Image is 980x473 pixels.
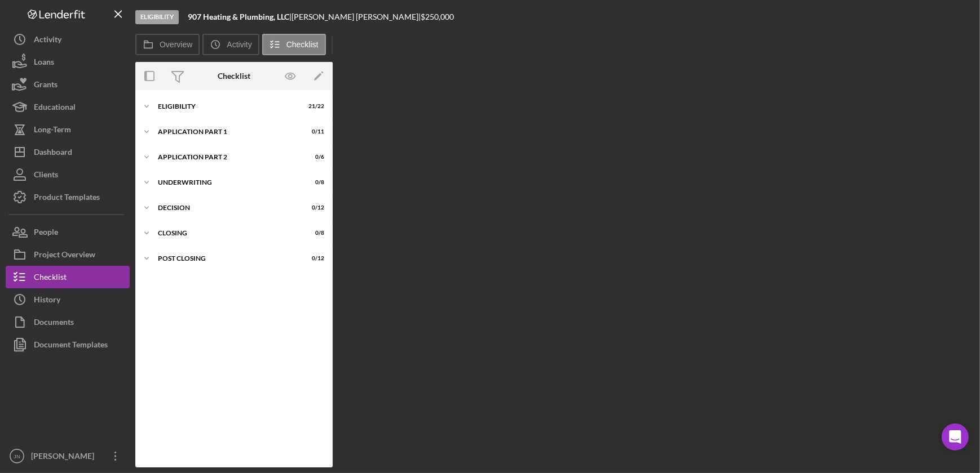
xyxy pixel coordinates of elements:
label: Activity [227,40,251,49]
div: Checklist [218,72,250,81]
button: Loans [6,51,130,73]
div: Eligibility [135,10,179,24]
div: | [188,12,292,21]
div: 21 / 22 [304,103,324,110]
button: Overview [135,34,200,55]
div: Closing [158,230,296,236]
div: Post Closing [158,255,296,262]
div: Activity [34,28,61,53]
div: [PERSON_NAME] [PERSON_NAME] | [292,12,421,21]
button: Educational [6,96,130,118]
div: History [34,288,60,314]
div: Educational [34,96,76,121]
div: 0 / 12 [304,255,324,262]
button: Long-Term [6,118,130,141]
div: [PERSON_NAME] [28,445,101,470]
div: Document Templates [34,333,108,359]
div: People [34,221,58,246]
div: Documents [34,311,74,336]
button: Document Templates [6,333,130,356]
button: JN[PERSON_NAME] [6,445,130,467]
div: 0 / 6 [304,154,324,160]
div: Eligibility [158,103,296,110]
div: Open Intercom Messenger [942,423,969,450]
div: 0 / 8 [304,230,324,236]
button: Clients [6,163,130,186]
label: Overview [160,40,192,49]
div: Checklist [34,266,67,291]
button: Activity [6,28,130,51]
div: 0 / 11 [304,128,324,135]
button: Checklist [262,34,326,55]
span: $250,000 [421,12,454,21]
button: People [6,221,130,243]
div: Underwriting [158,179,296,186]
div: Grants [34,73,58,99]
div: Dashboard [34,141,72,166]
text: JN [14,453,20,459]
label: Checklist [286,40,319,49]
div: Clients [34,163,58,189]
button: Grants [6,73,130,96]
b: 907 Heating & Plumbing, LLC [188,12,289,21]
div: Loans [34,51,54,76]
div: Project Overview [34,243,95,269]
button: History [6,288,130,311]
button: Checklist [6,266,130,288]
div: 0 / 12 [304,204,324,211]
div: Long-Term [34,118,71,144]
button: Documents [6,311,130,333]
div: Application Part 1 [158,128,296,135]
button: Product Templates [6,186,130,208]
button: Activity [202,34,259,55]
div: Product Templates [34,186,100,211]
div: Decision [158,204,296,211]
button: Dashboard [6,141,130,163]
button: Project Overview [6,243,130,266]
div: Application Part 2 [158,154,296,160]
div: 0 / 8 [304,179,324,186]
